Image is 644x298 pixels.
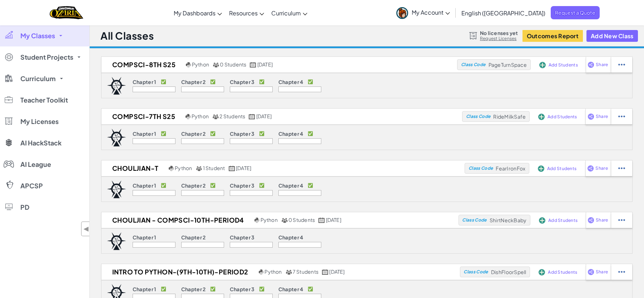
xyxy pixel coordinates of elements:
[259,79,264,85] p: ✅
[161,79,166,85] p: ✅
[538,165,544,172] img: IconAddStudents.svg
[20,161,51,168] span: AI League
[618,269,625,275] img: IconStudentEllipsis.svg
[489,61,527,68] span: PageTurnSpace
[461,9,545,17] span: English ([GEOGRAPHIC_DATA])
[226,3,268,23] a: Resources
[466,114,490,119] span: Class Code
[278,286,303,292] p: Chapter 4
[539,217,545,224] img: IconAddStudents.svg
[219,113,245,119] span: 2 Students
[101,111,184,122] h2: CompSci-7th S25
[133,183,157,188] p: Chapter 1
[548,270,577,274] span: Add Students
[588,113,594,120] img: IconShare_Purple.svg
[548,115,577,119] span: Add Students
[281,218,288,223] img: MultipleUsers.png
[20,75,56,82] span: Curriculum
[220,61,246,68] span: 0 Students
[101,267,257,277] h2: Intro to Python-(9th-10th)-Period2
[618,217,625,223] img: IconStudentEllipsis.svg
[618,61,625,68] img: IconStudentEllipsis.svg
[101,267,460,277] a: Intro to Python-(9th-10th)-Period2 Python 7 Students [DATE]
[458,3,549,23] a: English ([GEOGRAPHIC_DATA])
[549,63,578,67] span: Add Students
[230,234,255,240] p: Chapter 3
[462,218,486,222] span: Class Code
[257,61,273,68] span: [DATE]
[596,114,608,119] span: Share
[50,5,83,20] img: Home
[588,217,594,223] img: IconShare_Purple.svg
[20,140,61,146] span: AI HackStack
[539,269,545,275] img: IconAddStudents.svg
[101,111,462,122] a: CompSci-7th S25 Python 2 Students [DATE]
[278,79,303,85] p: Chapter 4
[268,3,311,23] a: Curriculum
[538,114,545,120] img: IconAddStudents.svg
[522,30,583,42] button: Outcomes Report
[308,79,313,85] p: ✅
[50,5,83,20] a: Ozaria by CodeCombat logo
[322,269,328,275] img: calendar.svg
[259,183,264,188] p: ✅
[586,30,638,42] button: Add New Class
[107,77,126,95] img: logo
[210,131,216,136] p: ✅
[547,167,576,171] span: Add Students
[181,234,206,240] p: Chapter 2
[618,165,625,172] img: IconStudentEllipsis.svg
[288,217,315,223] span: 0 Students
[396,7,408,19] img: avatar
[480,30,518,36] span: No licenses yet
[618,113,625,120] img: IconStudentEllipsis.svg
[596,270,608,274] span: Share
[101,215,459,225] a: Chouljian - CompSci-10th-Period4 Python 0 Students [DATE]
[250,62,256,68] img: calendar.svg
[230,183,255,188] p: Chapter 3
[480,36,518,41] a: Request Licenses
[496,165,525,172] span: FearIronFox
[170,3,226,23] a: My Dashboards
[259,269,264,275] img: python.png
[493,113,526,120] span: RideMilkSafe
[20,33,55,39] span: My Classes
[230,131,255,136] p: Chapter 3
[548,218,578,223] span: Add Students
[230,79,255,85] p: Chapter 3
[186,62,191,68] img: python.png
[192,113,209,119] span: Python
[551,6,600,19] a: Request a Quote
[20,54,73,60] span: Student Projects
[318,218,325,223] img: calendar.svg
[161,131,166,136] p: ✅
[490,217,526,223] span: ShirtNeckBaby
[133,286,157,292] p: Chapter 1
[83,224,89,234] span: ◀
[264,268,282,275] span: Python
[308,131,313,136] p: ✅
[210,183,216,188] p: ✅
[271,9,301,17] span: Curriculum
[596,218,608,222] span: Share
[181,131,206,136] p: Chapter 2
[101,59,184,70] h2: CompSci-8th S25
[100,29,154,43] h1: All Classes
[326,217,341,223] span: [DATE]
[278,234,303,240] p: Chapter 4
[210,79,216,85] p: ✅
[588,269,594,275] img: IconShare_Purple.svg
[587,165,594,172] img: IconShare_Purple.svg
[181,286,206,292] p: Chapter 2
[464,270,488,274] span: Class Code
[213,62,219,68] img: MultipleUsers.png
[169,166,174,171] img: python.png
[259,131,264,136] p: ✅
[107,232,126,250] img: logo
[185,114,191,119] img: python.png
[588,61,594,68] img: IconShare_Purple.svg
[286,269,292,275] img: MultipleUsers.png
[210,286,216,292] p: ✅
